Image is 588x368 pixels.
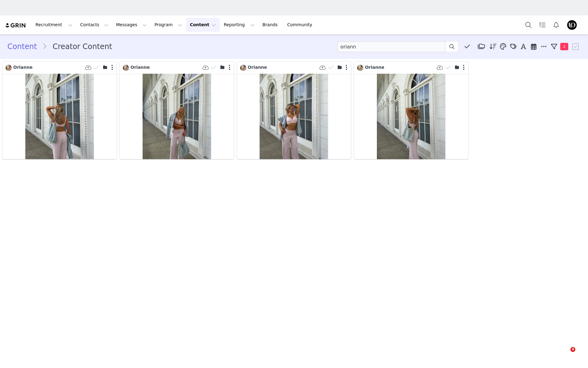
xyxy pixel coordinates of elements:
[357,65,363,71] img: bf11e358-97a4-4a45-8c2a-9b4d8c676dab.jpg
[570,347,575,352] span: 4
[536,18,549,32] a: Tasks
[259,18,283,32] a: Brands
[6,65,12,71] img: bf11e358-97a4-4a45-8c2a-9b4d8c676dab.jpg
[567,20,577,30] img: 50bb8709-9837-468f-931b-583343a5d1e0.png
[5,23,27,28] img: grin logo
[131,65,150,70] span: Orianne
[151,18,186,32] button: Program
[337,41,445,52] input: Search labels, captions, # and @ tags
[7,41,42,52] a: Content
[220,18,258,32] button: Reporting
[522,18,535,32] button: Search
[240,65,246,71] img: bf11e358-97a4-4a45-8c2a-9b4d8c676dab.jpg
[248,65,267,70] span: Orianne
[563,20,583,30] button: Profile
[558,347,573,362] iframe: Intercom live chat
[284,18,319,32] a: Community
[549,42,571,51] button: 2
[186,18,220,32] button: Content
[112,18,150,32] button: Messages
[77,18,112,32] button: Contacts
[123,65,129,71] img: bf11e358-97a4-4a45-8c2a-9b4d8c676dab.jpg
[549,18,563,32] button: Notifications
[365,65,384,70] span: Orianne
[560,43,568,50] span: 2
[13,65,32,70] span: Orianne
[32,18,76,32] button: Recruitment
